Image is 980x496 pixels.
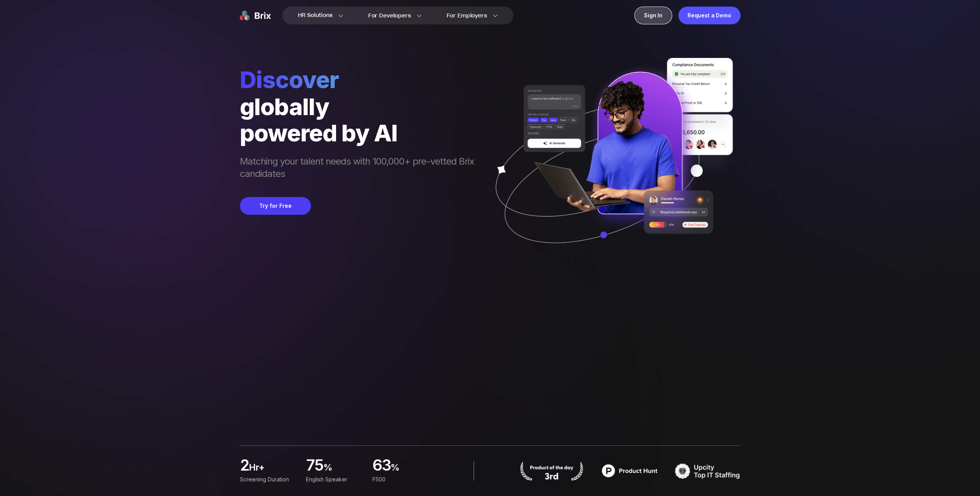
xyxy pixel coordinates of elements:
[372,458,391,474] span: 63
[634,7,672,24] a: Sign In
[240,93,482,120] div: globally
[391,461,429,477] span: %
[240,197,311,215] button: Try for Free
[482,58,741,266] img: ai generate
[240,458,249,474] span: 2
[597,461,662,481] img: product hunt badge
[298,9,333,22] span: HR Solutions
[240,155,482,182] span: Matching your talent needs with 100,000+ pre-vetted Brix candidates
[240,475,297,484] div: Screening duration
[249,461,297,477] span: hr+
[323,461,363,477] span: %
[519,461,584,481] img: product hunt badge
[447,12,487,20] span: For Employers
[675,461,741,481] img: TOP IT STAFFING
[306,458,323,474] span: 75
[372,475,429,484] div: F500
[306,475,363,484] div: English Speaker
[368,12,411,20] span: For Developers
[678,7,741,24] a: Request a Demo
[240,120,482,146] div: powered by AI
[240,66,482,93] span: Discover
